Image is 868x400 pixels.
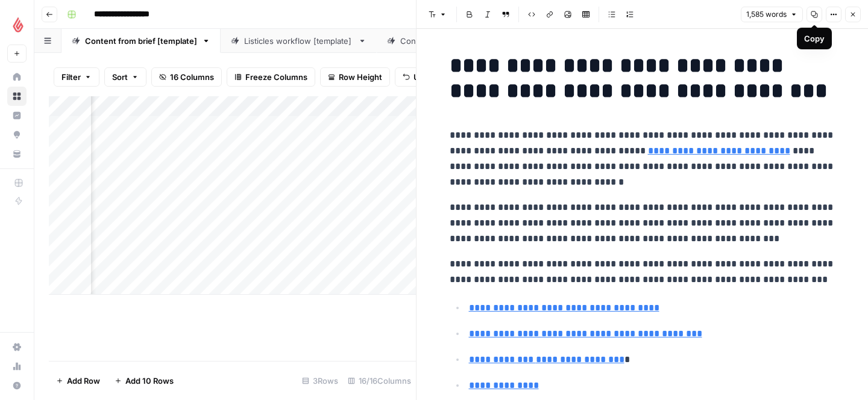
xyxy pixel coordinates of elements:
[7,14,29,35] img: Lightspeed Logo
[7,337,27,357] a: Settings
[320,67,390,87] button: Row Height
[85,35,197,47] div: Content from brief [template]
[7,87,27,106] a: Browse
[339,71,382,83] span: Row Height
[170,71,214,83] span: 16 Columns
[244,35,353,47] div: Listicles workflow [template]
[804,32,825,45] div: Copy
[7,144,27,164] a: Your Data
[395,67,442,87] button: Undo
[7,125,27,144] a: Opportunities
[125,375,174,387] span: Add 10 Rows
[104,67,146,87] button: Sort
[245,71,307,83] span: Freeze Columns
[400,35,528,47] div: Content from keyword [template]
[343,371,416,390] div: 16/16 Columns
[227,67,315,87] button: Freeze Columns
[61,29,221,53] a: Content from brief [template]
[67,375,100,387] span: Add Row
[7,357,27,376] a: Usage
[7,106,27,125] a: Insights
[746,9,787,20] span: 1,585 words
[297,371,343,390] div: 3 Rows
[61,71,81,83] span: Filter
[741,7,803,22] button: 1,585 words
[112,71,128,83] span: Sort
[377,29,552,53] a: Content from keyword [template]
[7,67,27,87] a: Home
[49,371,107,390] button: Add Row
[221,29,377,53] a: Listicles workflow [template]
[7,376,27,395] button: Help + Support
[107,371,181,390] button: Add 10 Rows
[151,67,222,87] button: 16 Columns
[54,67,99,87] button: Filter
[7,10,27,40] button: Workspace: Lightspeed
